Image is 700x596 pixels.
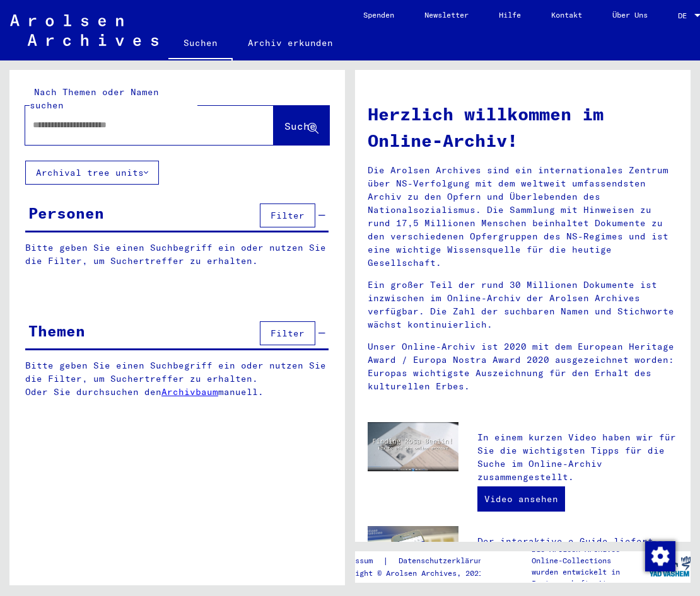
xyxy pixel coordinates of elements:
p: Die Arolsen Archives Online-Collections [532,544,649,566]
span: Filter [271,210,305,221]
button: Suche [274,106,329,145]
p: Die Arolsen Archives sind ein internationales Zentrum über NS-Verfolgung mit dem weltweit umfasse... [368,164,678,270]
button: Filter [260,203,315,227]
span: Filter [271,328,305,339]
img: eguide.jpg [368,526,458,587]
img: Zustimmung ändern [645,541,675,571]
a: Archiv erkunden [233,28,348,58]
a: Datenschutzerklärung [388,554,502,568]
div: Themen [28,319,85,342]
p: In einem kurzen Video haben wir für Sie die wichtigsten Tipps für die Suche im Online-Archiv zusa... [477,431,678,484]
a: Suchen [168,28,233,60]
a: Impressum [333,554,383,568]
a: Archivbaum [161,386,218,398]
button: Archival tree units [25,161,159,185]
p: Bitte geben Sie einen Suchbegriff ein oder nutzen Sie die Filter, um Suchertreffer zu erhalten. O... [25,359,329,399]
button: Filter [260,321,315,345]
h1: Herzlich willkommen im Online-Archiv! [368,101,678,154]
div: Personen [28,202,104,224]
div: | [333,554,502,568]
a: Video ansehen [477,486,565,512]
p: wurden entwickelt in Partnerschaft mit [532,566,649,589]
div: Zustimmung ändern [645,541,675,571]
img: video.jpg [368,422,458,471]
span: DE [678,11,692,20]
p: Bitte geben Sie einen Suchbegriff ein oder nutzen Sie die Filter, um Suchertreffer zu erhalten. [25,241,329,268]
img: Arolsen_neg.svg [10,14,158,46]
p: Unser Online-Archiv ist 2020 mit dem European Heritage Award / Europa Nostra Award 2020 ausgezeic... [368,340,678,393]
span: Suche [284,120,316,132]
p: Ein großer Teil der rund 30 Millionen Dokumente ist inzwischen im Online-Archiv der Arolsen Archi... [368,278,678,331]
p: Copyright © Arolsen Archives, 2021 [333,568,502,579]
mat-label: Nach Themen oder Namen suchen [30,86,159,111]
